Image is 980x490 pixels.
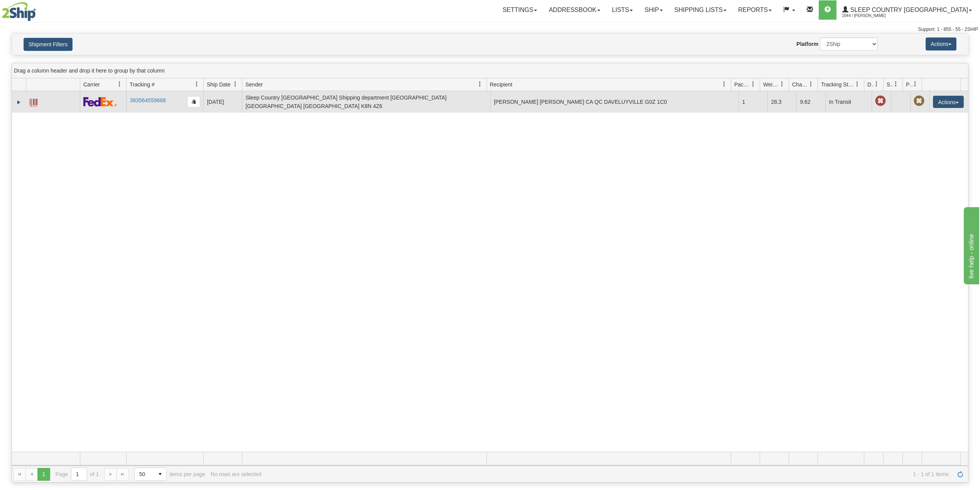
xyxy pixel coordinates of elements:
[6,5,71,14] div: live help - online
[962,206,979,284] iframe: chat widget
[776,78,789,91] a: Weight filter column settings
[870,78,883,91] a: Delivery Status filter column settings
[83,81,100,88] span: Carrier
[24,38,73,51] button: Shipment Filters
[154,468,166,480] span: select
[245,81,263,88] span: Sender
[914,96,924,106] span: Pickup Not Assigned
[734,81,750,88] span: Packages
[139,470,149,478] span: 50
[203,91,242,113] td: [DATE]
[909,78,922,91] a: Pickup Status filter column settings
[889,78,902,91] a: Shipment Issues filter column settings
[796,91,825,113] td: 9.62
[842,12,900,20] span: 2044 / [PERSON_NAME]
[906,81,912,88] span: Pickup Status
[134,468,167,481] span: Page sizes drop down
[848,7,968,13] span: Sleep Country [GEOGRAPHIC_DATA]
[2,26,978,33] div: Support: 1 - 855 - 55 - 2SHIP
[242,91,490,113] td: Sleep Country [GEOGRAPHIC_DATA] Shipping department [GEOGRAPHIC_DATA] [GEOGRAPHIC_DATA] [GEOGRAPH...
[796,40,818,48] label: Platform
[134,468,205,481] span: items per page
[187,96,200,108] button: Copy to clipboard
[732,0,777,20] a: Reports
[718,78,731,91] a: Recipient filter column settings
[669,0,732,20] a: Shipping lists
[267,471,949,477] span: 1 - 1 of 1 items
[490,91,739,113] td: [PERSON_NAME] [PERSON_NAME] CA QC DAVELUYVILLE G0Z 1C0
[825,91,872,113] td: In Transit
[639,0,668,20] a: Ship
[71,468,87,480] input: Page 1
[30,95,37,108] a: Label
[56,468,99,481] span: Page of 1
[15,98,23,106] a: Expand
[887,81,893,88] span: Shipment Issues
[207,81,230,88] span: Ship Date
[867,81,874,88] span: Delivery Status
[12,63,968,78] div: grid grouping header
[804,78,818,91] a: Charge filter column settings
[763,81,779,88] span: Weight
[933,96,964,108] button: Actions
[130,81,155,88] span: Tracking #
[926,37,956,51] button: Actions
[190,78,203,91] a: Tracking # filter column settings
[130,97,166,103] a: 393564559668
[113,78,126,91] a: Carrier filter column settings
[954,468,966,480] a: Refresh
[497,0,543,20] a: Settings
[211,471,262,477] div: No rows are selected
[543,0,606,20] a: Addressbook
[473,78,487,91] a: Sender filter column settings
[747,78,760,91] a: Packages filter column settings
[792,81,808,88] span: Charge
[229,78,242,91] a: Ship Date filter column settings
[738,91,767,113] td: 1
[83,97,117,106] img: 2 - FedEx Express®
[851,78,864,91] a: Tracking Status filter column settings
[606,0,639,20] a: Lists
[37,468,50,480] span: Page 1
[490,81,512,88] span: Recipient
[875,96,886,106] span: Late
[821,81,855,88] span: Tracking Status
[836,0,978,20] a: Sleep Country [GEOGRAPHIC_DATA] 2044 / [PERSON_NAME]
[767,91,796,113] td: 28.3
[2,2,36,21] img: logo2044.jpg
